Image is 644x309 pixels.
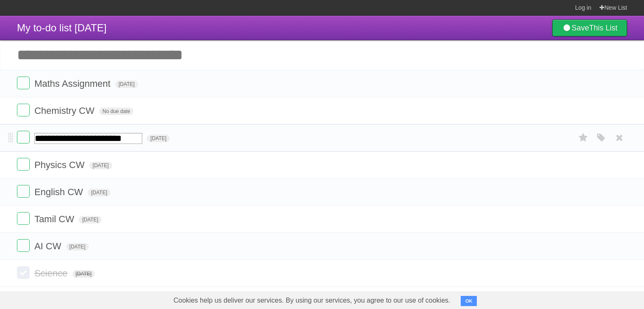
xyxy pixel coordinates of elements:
[552,19,627,36] a: SaveThis List
[165,292,459,309] span: Cookies help us deliver our services. By using our services, you agree to our use of cookies.
[88,189,111,196] span: [DATE]
[66,243,89,251] span: [DATE]
[17,77,30,89] label: Done
[17,131,30,143] label: Done
[17,22,107,33] span: My to-do list [DATE]
[34,268,69,279] span: Science
[34,214,76,224] span: Tamil CW
[17,104,30,116] label: Done
[147,135,170,142] span: [DATE]
[17,185,30,198] label: Done
[17,266,30,279] label: Done
[34,160,87,170] span: Physics CW
[34,78,113,89] span: Maths Assignment
[461,296,477,306] button: OK
[34,187,85,197] span: English CW
[17,239,30,252] label: Done
[79,216,102,223] span: [DATE]
[34,105,97,116] span: Chemistry CW
[72,270,95,278] span: [DATE]
[575,131,591,145] label: Star task
[99,108,133,115] span: No due date
[17,158,30,171] label: Done
[115,80,138,88] span: [DATE]
[34,241,64,251] span: AI CW
[17,212,30,225] label: Done
[589,24,617,32] b: This List
[89,162,112,169] span: [DATE]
